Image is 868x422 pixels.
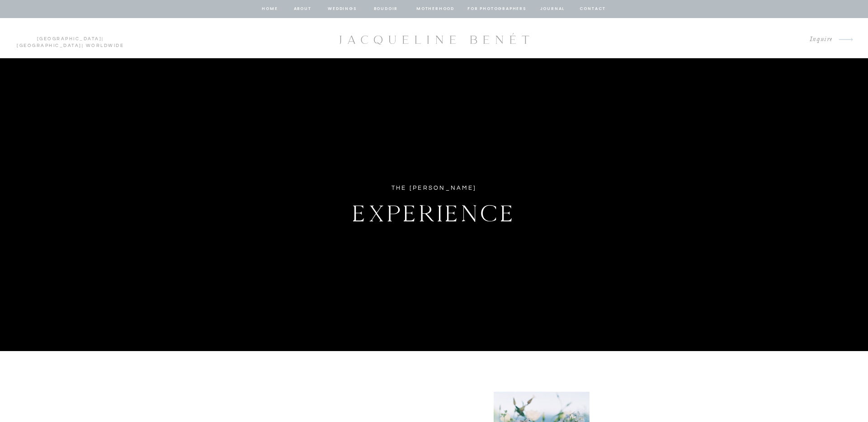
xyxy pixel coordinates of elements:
a: journal [538,5,566,13]
a: contact [578,5,607,13]
a: [GEOGRAPHIC_DATA] [17,43,82,48]
h1: Experience [304,195,564,227]
a: home [261,5,278,13]
p: | | Worldwide [13,36,128,41]
a: about [293,5,312,13]
a: Motherhood [416,5,454,13]
a: Inquire [802,33,833,46]
a: for photographers [467,5,526,13]
a: BOUDOIR [373,5,399,13]
div: The [PERSON_NAME] [360,183,508,193]
a: Weddings [327,5,358,13]
a: [GEOGRAPHIC_DATA] [37,37,102,41]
